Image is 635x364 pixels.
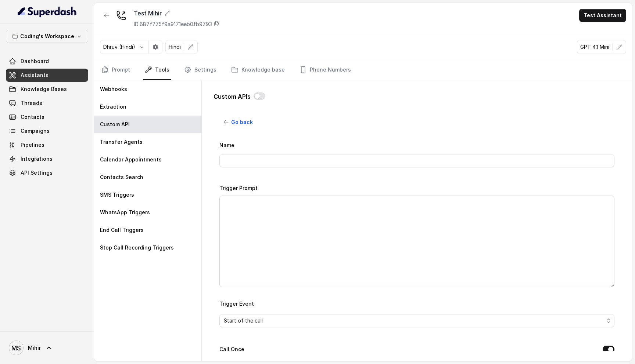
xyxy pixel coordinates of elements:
[21,127,50,135] span: Campaigns
[11,344,21,352] text: MS
[100,60,626,80] nav: Tabs
[21,58,49,65] span: Dashboard
[28,344,41,352] span: Mihir
[6,55,88,68] a: Dashboard
[6,69,88,82] a: Assistants
[219,345,244,354] label: Call Once
[100,156,162,163] p: Calendar Appointments
[100,191,134,199] p: SMS Triggers
[134,9,219,18] div: Test Mihir
[6,124,88,138] a: Campaigns
[103,43,135,51] p: Dhruv (Hindi)
[219,185,258,191] label: Trigger Prompt
[169,43,181,51] p: Hindi
[6,166,88,179] a: API Settings
[219,116,257,129] button: Go back
[6,338,88,358] a: Mihir
[6,30,88,43] button: Coding's Workspace
[580,43,609,51] p: GPT 4.1 Mini
[219,314,614,327] button: Start of the call
[143,60,171,80] a: Tools
[231,118,253,127] span: Go back
[21,72,49,79] span: Assistants
[6,138,88,152] a: Pipelines
[298,60,352,80] a: Phone Numbers
[100,60,132,80] a: Prompt
[224,316,263,325] span: Start of the call
[21,169,53,176] span: API Settings
[100,103,126,110] p: Extraction
[100,226,144,234] p: End Call Triggers
[100,85,127,93] p: Webhooks
[21,113,44,121] span: Contacts
[579,9,626,22] button: Test Assistant
[21,99,42,107] span: Threads
[6,83,88,96] a: Knowledge Bases
[6,97,88,110] a: Threads
[6,110,88,124] a: Contacts
[100,121,130,128] p: Custom API
[21,155,53,163] span: Integrations
[18,6,77,18] img: light.svg
[100,138,143,146] p: Transfer Agents
[134,21,212,28] p: ID: 687f775f9a9171eeb0fb9793
[6,152,88,165] a: Integrations
[230,60,286,80] a: Knowledge base
[21,141,44,149] span: Pipelines
[20,32,74,41] p: Coding's Workspace
[100,209,150,216] p: WhatsApp Triggers
[219,142,234,148] label: Name
[100,174,143,181] p: Contacts Search
[183,60,218,80] a: Settings
[100,244,174,251] p: Stop Call Recording Triggers
[219,301,254,307] label: Trigger Event
[21,85,67,93] span: Knowledge Bases
[214,92,251,101] p: Custom APIs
